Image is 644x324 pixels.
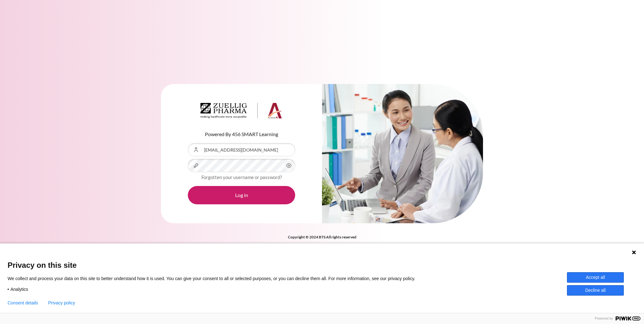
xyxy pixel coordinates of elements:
a: Architeck [200,103,283,121]
button: Log in [188,186,295,204]
p: We collect and process your data on this site to better understand how it is used. You can give y... [8,276,425,281]
p: Powered By 456 SMART Learning [188,130,295,138]
a: Privacy policy [48,300,75,305]
span: Privacy on this site [8,261,636,270]
span: Powered by [592,316,616,321]
img: Architeck [200,103,283,119]
input: Username or Email Address [188,143,295,156]
button: Decline all [567,285,624,296]
button: Consent details [8,300,38,305]
a: Forgotten your username or password? [201,174,282,180]
button: Accept all [567,272,624,283]
strong: Copyright © 2024 BTS All rights reserved [288,235,356,239]
span: Analytics [10,286,28,292]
